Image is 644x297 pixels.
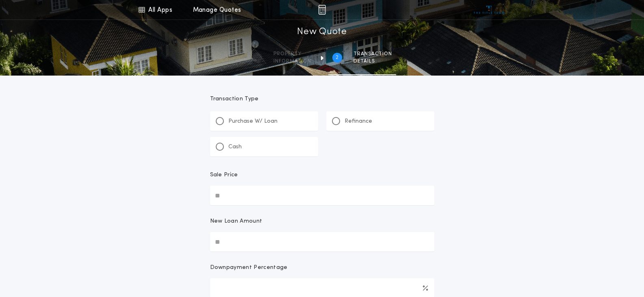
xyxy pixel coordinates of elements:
[318,5,326,15] img: img
[297,26,347,39] h1: New Quote
[210,186,434,205] input: Sale Price
[210,171,238,179] p: Sale Price
[336,54,338,61] h2: 2
[353,58,392,65] span: details
[228,117,278,126] p: Purchase W/ Loan
[210,95,434,103] p: Transaction Type
[353,51,392,57] span: Transaction
[210,232,434,251] input: New Loan Amount
[228,143,242,151] p: Cash
[273,51,311,57] span: Property
[210,217,262,225] p: New Loan Amount
[210,264,288,272] p: Downpayment Percentage
[345,117,372,126] p: Refinance
[273,58,311,65] span: information
[474,6,504,14] img: vs-icon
